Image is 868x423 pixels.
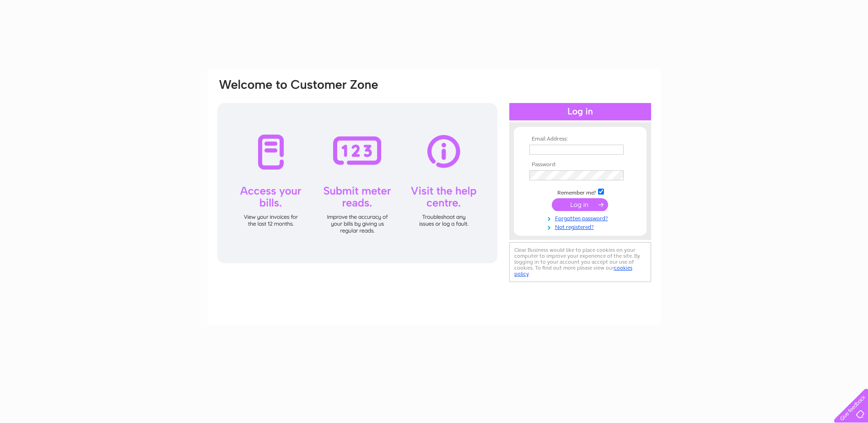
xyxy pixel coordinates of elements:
[514,265,632,277] a: cookies policy
[552,198,608,211] input: Submit
[527,162,633,168] th: Password:
[527,136,633,142] th: Email Address:
[509,242,651,282] div: Clear Business would like to place cookies on your computer to improve your experience of the sit...
[529,222,633,231] a: Not registered?
[529,213,633,222] a: Forgotten password?
[527,187,633,196] td: Remember me?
